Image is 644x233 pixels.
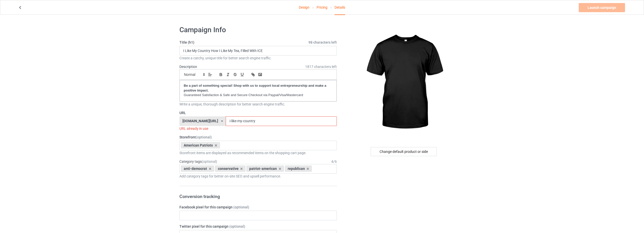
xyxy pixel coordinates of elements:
label: Facebook pixel for this campaign [179,205,337,210]
span: 1817 characters left [305,64,337,69]
div: American Patriots [181,142,220,148]
div: [DOMAIN_NAME][URL] [182,119,218,123]
div: Storefront items are displayed as recommended items on the shopping cart page. [179,150,337,155]
div: anti-democrat [181,166,214,172]
label: Title (h1) [179,40,337,45]
label: Description [179,65,197,69]
label: Storefront [179,135,337,140]
p: Guaranteed Satisfaction & Safe and Secure Checkout via Paypal/Visa/Mastercard [184,93,333,98]
div: 4 / 6 [331,159,337,164]
div: URL already in use [179,126,337,131]
label: URL [179,110,337,115]
a: Pricing [317,0,327,14]
div: republican [285,166,312,172]
span: (optional) [229,224,245,228]
span: 98 characters left [308,40,337,45]
div: Change default product or side [371,147,437,156]
label: Twitter pixel for this campaign [179,224,337,229]
label: Category tags [179,159,217,164]
strong: Be a part of something special! Shop with us to support local entrepreneurship and make a positiv... [184,84,327,92]
div: Details [335,0,345,15]
div: conservative [215,166,246,172]
h1: Campaign Info [179,25,337,34]
span: (optional) [196,135,212,139]
div: patriot-american [246,166,284,172]
a: Design [299,0,309,14]
span: (optional) [202,159,217,164]
div: Create a catchy, unique title for better search engine traffic. [179,56,337,61]
span: (optional) [233,205,249,209]
h3: Conversion tracking [179,193,337,199]
div: Write a unique, thorough description for better search engine traffic. [179,102,337,107]
div: Add category tags for better on-site SEO and upsell performance. [179,174,337,179]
